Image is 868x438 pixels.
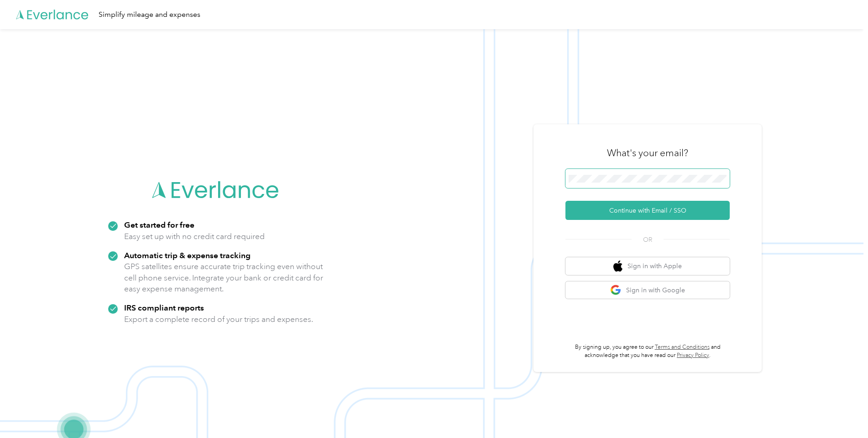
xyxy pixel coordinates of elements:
[124,250,251,260] strong: Automatic trip & expense tracking
[565,257,730,275] button: apple logoSign in with Apple
[565,201,730,220] button: Continue with Email / SSO
[124,220,194,229] strong: Get started for free
[607,147,688,159] h3: What's your email?
[124,261,324,295] p: GPS satellites ensure accurate trip tracking even without cell phone service. Integrate your bank...
[655,344,710,351] a: Terms and Conditions
[99,9,200,20] div: Simplify mileage and expenses
[124,303,204,312] strong: IRS compliant reports
[124,314,313,325] p: Export a complete record of your trips and expenses.
[565,343,730,359] p: By signing up, you agree to our and acknowledge that you have read our .
[613,260,622,272] img: apple logo
[565,281,730,299] button: google logoSign in with Google
[677,352,709,359] a: Privacy Policy
[610,285,622,296] img: google logo
[632,235,664,244] span: OR
[124,231,265,242] p: Easy set up with no credit card required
